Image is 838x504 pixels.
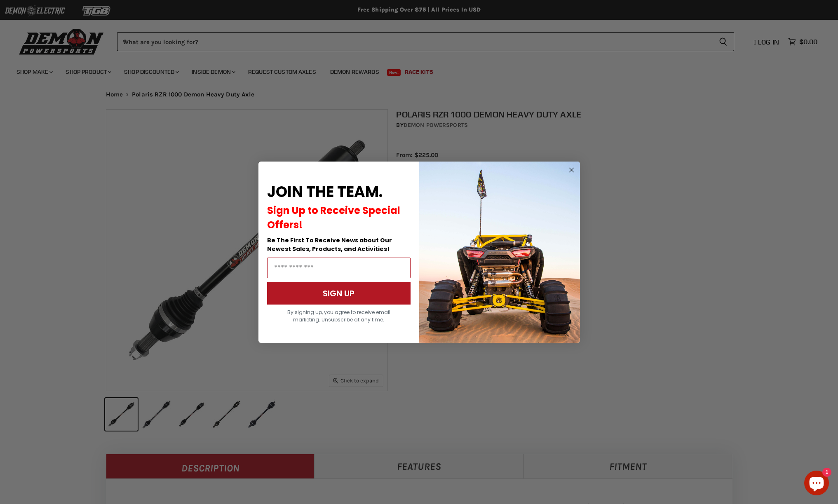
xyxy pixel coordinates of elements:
button: Close dialog [566,165,577,175]
inbox-online-store-chat: Shopify online store chat [802,471,831,497]
span: By signing up, you agree to receive email marketing. Unsubscribe at any time. [287,309,390,323]
input: Email Address [267,258,411,278]
span: Be The First To Receive News about Our Newest Sales, Products, and Activities! [267,236,392,253]
img: a9095488-b6e7-41ba-879d-588abfab540b.jpeg [419,162,580,343]
button: SIGN UP [267,282,411,305]
span: Sign Up to Receive Special Offers! [267,204,400,232]
span: JOIN THE TEAM. [267,181,383,202]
